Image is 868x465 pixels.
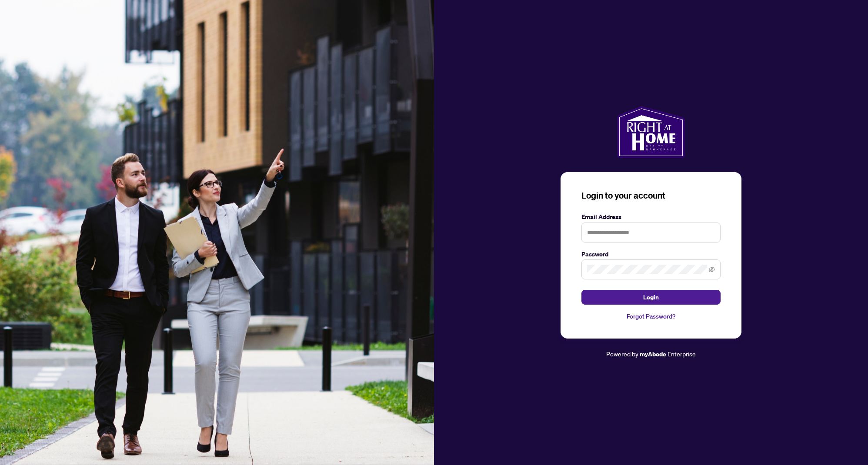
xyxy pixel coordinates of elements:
label: Email Address [581,212,721,222]
span: Login [643,290,659,304]
a: myAbode [640,349,666,359]
label: Password [581,249,721,259]
span: Powered by [606,350,638,358]
img: ma-logo [617,106,684,158]
button: Login [581,290,721,305]
span: eye-invisible [709,266,715,272]
a: Forgot Password? [581,312,721,321]
span: Enterprise [668,350,696,358]
h3: Login to your account [581,189,721,202]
